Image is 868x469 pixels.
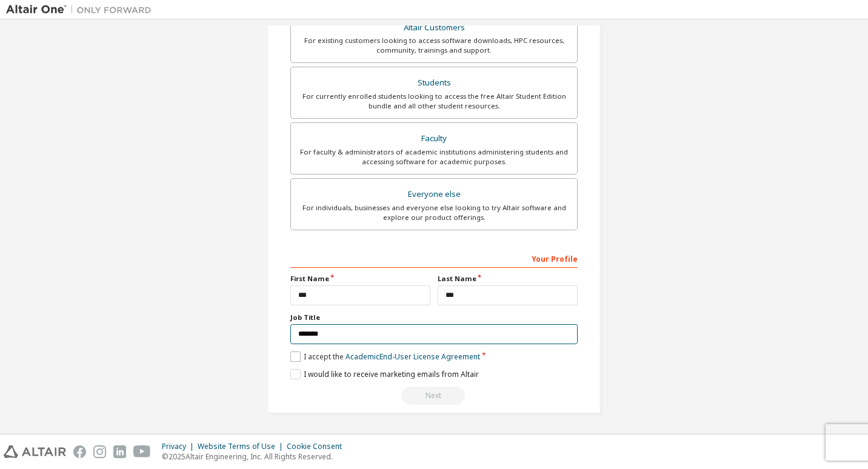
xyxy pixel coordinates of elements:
div: Altair Customers [298,19,570,36]
div: Read and acccept EULA to continue [290,387,578,405]
label: Last Name [438,274,578,284]
div: Students [298,75,570,91]
div: For existing customers looking to access software downloads, HPC resources, community, trainings ... [298,36,570,55]
img: instagram.svg [93,445,106,458]
div: Your Profile [290,248,578,268]
img: facebook.svg [73,445,86,458]
img: altair_logo.svg [4,445,66,458]
label: I accept the [290,351,480,362]
a: Academic End-User License Agreement [346,351,480,362]
div: Cookie Consent [287,442,349,451]
div: Website Terms of Use [198,442,287,451]
div: For faculty & administrators of academic institutions administering students and accessing softwa... [298,147,570,167]
div: Privacy [162,442,198,451]
div: Faculty [298,130,570,147]
div: For individuals, businesses and everyone else looking to try Altair software and explore our prod... [298,203,570,222]
img: linkedin.svg [113,445,126,458]
div: For currently enrolled students looking to access the free Altair Student Edition bundle and all ... [298,91,570,111]
label: First Name [290,274,430,284]
img: Altair One [6,4,158,16]
label: Job Title [290,313,578,322]
div: Everyone else [298,186,570,203]
label: I would like to receive marketing emails from Altair [290,369,479,379]
img: youtube.svg [133,445,151,458]
p: © 2025 Altair Engineering, Inc. All Rights Reserved. [162,451,349,462]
